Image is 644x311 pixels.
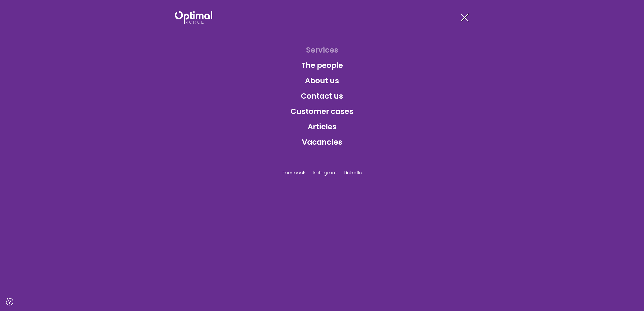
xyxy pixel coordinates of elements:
font: The people [301,60,343,71]
font: Instagram [313,170,337,176]
font: Customer cases [291,106,353,117]
a: Facebook [283,169,305,176]
font: Contact us [301,91,343,101]
button: Consent Preferences [6,298,13,305]
font: Vacancies [302,137,342,147]
a: Services [302,42,342,58]
img: Optimal Norway [175,11,212,24]
font: Articles [308,121,337,132]
a: About us [301,72,343,89]
font: LinkedIn [344,170,362,176]
font: About us [305,75,339,86]
a: Articles [304,119,341,135]
a: Vacancies [298,134,346,150]
a: Customer cases [287,103,357,120]
a: LinkedIn [344,169,362,176]
a: Contact us [297,88,347,104]
img: Revisit consent button [6,298,13,305]
a: The people [297,57,347,73]
font: Services [306,45,338,55]
a: Instagram [313,169,337,176]
font: Facebook [283,170,305,176]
